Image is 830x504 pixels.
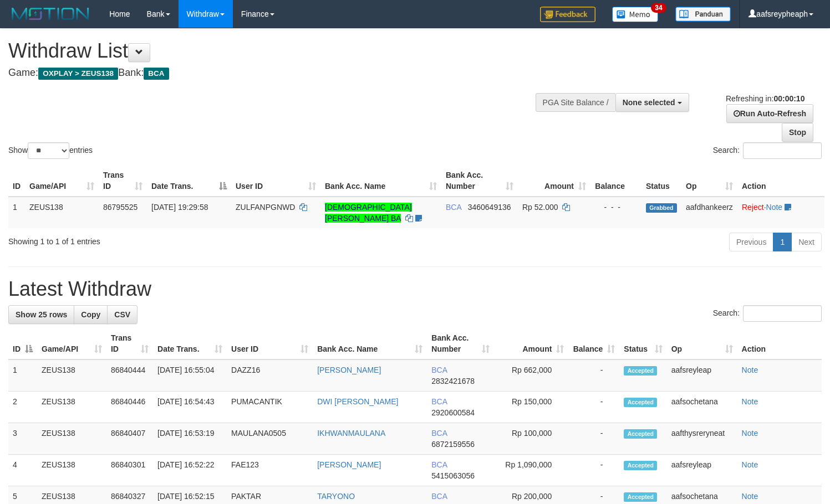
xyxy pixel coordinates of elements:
td: DAZZ16 [227,359,313,392]
span: Accepted [624,429,657,439]
td: [DATE] 16:53:19 [153,423,227,455]
a: [PERSON_NAME] [317,460,381,469]
td: aafsreyleap [667,455,737,486]
span: CSV [114,310,130,319]
td: [DATE] 16:55:04 [153,359,227,392]
th: Op: activate to sort column ascending [681,165,737,197]
span: Accepted [624,366,657,376]
td: - [568,455,619,486]
th: Trans ID: activate to sort column ascending [99,165,147,197]
span: None selected [623,98,675,107]
div: PGA Site Balance / [536,93,615,112]
a: Note [742,397,758,406]
td: ZEUS138 [37,423,106,455]
td: Rp 150,000 [494,392,568,423]
td: 86840444 [106,359,153,392]
th: Action [737,165,824,197]
th: Game/API: activate to sort column ascending [37,328,106,359]
span: Refreshing in: [726,94,804,103]
td: MAULANA0505 [227,423,313,455]
span: BCA [144,68,169,80]
span: BCA [431,366,447,374]
h1: Withdraw List [8,40,542,62]
label: Show entries [8,142,93,159]
th: Status: activate to sort column ascending [619,328,666,359]
th: Status [641,165,681,197]
td: 2 [8,392,37,423]
a: Note [742,429,758,438]
a: Note [742,366,758,374]
label: Search: [713,305,822,322]
td: FAE123 [227,455,313,486]
td: 86840446 [106,392,153,423]
th: Bank Acc. Name: activate to sort column ascending [313,328,427,359]
label: Search: [713,142,822,159]
th: Amount: activate to sort column ascending [518,165,590,197]
a: [PERSON_NAME] [317,366,381,374]
span: Accepted [624,398,657,407]
a: IKHWANMAULANA [317,429,385,438]
a: Reject [742,203,764,212]
span: Copy 2920600584 to clipboard [431,408,475,417]
span: BCA [446,203,461,212]
span: Copy 2832421678 to clipboard [431,377,475,385]
button: None selected [615,93,689,112]
input: Search: [743,142,822,159]
th: User ID: activate to sort column ascending [231,165,320,197]
a: 1 [773,233,792,251]
th: ID [8,165,25,197]
th: Game/API: activate to sort column ascending [25,165,99,197]
a: Copy [74,305,108,324]
div: Showing 1 to 1 of 1 entries [8,232,338,247]
td: [DATE] 16:52:22 [153,455,227,486]
th: Balance [590,165,641,197]
span: Accepted [624,461,657,470]
td: aafsreyleap [667,359,737,392]
td: ZEUS138 [37,359,106,392]
th: Balance: activate to sort column ascending [568,328,619,359]
img: Button%20Memo.svg [612,7,659,22]
td: aafsochetana [667,392,737,423]
a: Previous [729,233,773,251]
a: Run Auto-Refresh [726,104,813,123]
span: BCA [431,492,447,501]
span: 34 [651,3,666,13]
h1: Latest Withdraw [8,278,822,300]
a: DWI [PERSON_NAME] [317,397,398,406]
td: 1 [8,197,25,228]
th: Bank Acc. Number: activate to sort column ascending [427,328,494,359]
span: Grabbed [646,203,677,213]
td: ZEUS138 [37,455,106,486]
th: ID: activate to sort column descending [8,328,37,359]
span: Copy 5415063056 to clipboard [431,471,475,480]
th: Date Trans.: activate to sort column descending [147,165,231,197]
div: - - - [595,202,637,213]
span: BCA [431,397,447,406]
span: BCA [431,429,447,438]
span: BCA [431,460,447,469]
td: · [737,197,824,228]
th: Amount: activate to sort column ascending [494,328,568,359]
span: ZULFANPGNWD [236,203,295,212]
td: [DATE] 16:54:43 [153,392,227,423]
select: Showentries [28,142,69,159]
th: User ID: activate to sort column ascending [227,328,313,359]
a: CSV [107,305,138,324]
td: - [568,423,619,455]
td: 86840407 [106,423,153,455]
a: Note [766,203,783,212]
td: 4 [8,455,37,486]
td: ZEUS138 [37,392,106,423]
span: Copy 6872159556 to clipboard [431,440,475,449]
span: Copy 3460649136 to clipboard [468,203,511,212]
a: TARYONO [317,492,355,501]
a: Note [742,460,758,469]
td: aafthysreryneat [667,423,737,455]
td: 3 [8,423,37,455]
a: Stop [782,123,813,142]
a: Next [791,233,822,251]
a: Note [742,492,758,501]
span: Accepted [624,492,657,502]
th: Date Trans.: activate to sort column ascending [153,328,227,359]
td: Rp 1,090,000 [494,455,568,486]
